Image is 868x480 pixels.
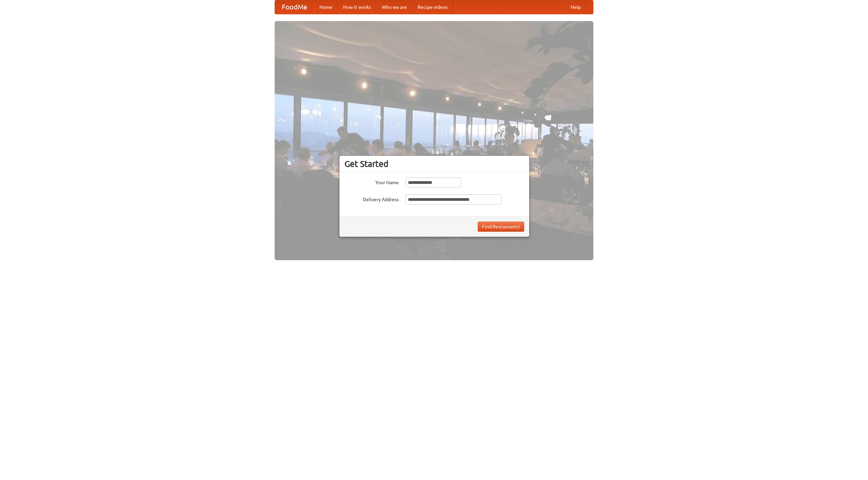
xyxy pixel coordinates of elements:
a: Who we are [376,0,412,14]
button: Find Restaurants! [478,222,524,232]
h3: Get Started [344,159,524,169]
label: Delivery Address [344,194,399,203]
a: Home [314,0,338,14]
a: How it works [338,0,376,14]
a: Recipe videos [412,0,453,14]
label: Your Name [344,177,399,186]
a: FoodMe [275,0,314,14]
a: Help [565,0,586,14]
